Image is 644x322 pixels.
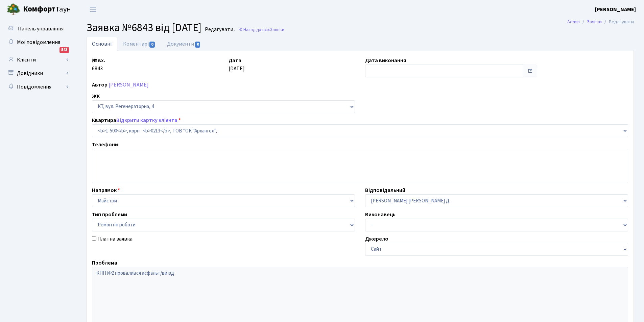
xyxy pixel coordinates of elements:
[3,22,71,35] a: Панель управління
[117,37,161,51] a: Коментарі
[92,116,181,124] label: Квартира
[557,15,644,29] nav: breadcrumb
[239,26,284,33] a: Назад до всіхЗаявки
[86,20,201,35] span: Заявка №6843 від [DATE]
[365,186,405,194] label: Відповідальний
[3,67,71,80] a: Довідники
[85,4,101,15] button: Переключити навігацію
[7,3,20,16] img: logo.png
[595,6,636,13] b: [PERSON_NAME]
[3,35,71,49] a: Мої повідомлення543
[92,56,105,65] label: № вх.
[109,81,149,89] a: [PERSON_NAME]
[116,117,177,124] a: Відкрити картку клієнта
[223,56,360,77] div: [DATE]
[86,37,117,51] a: Основні
[92,259,117,267] label: Проблема
[97,235,133,243] label: Платна заявка
[149,42,155,48] span: 0
[365,235,388,243] label: Джерело
[17,39,60,46] span: Мої повідомлення
[92,219,355,231] select: )
[229,56,241,65] label: Дата
[595,5,636,14] a: [PERSON_NAME]
[23,4,55,15] b: Комфорт
[87,56,223,77] div: 6843
[161,37,207,51] a: Документи
[92,186,120,194] label: Напрямок
[59,47,69,53] div: 543
[92,141,118,149] label: Телефони
[92,81,108,89] label: Автор
[23,4,71,15] span: Таун
[3,80,71,94] a: Повідомлення
[3,53,71,67] a: Клієнти
[587,18,602,25] a: Заявки
[92,92,100,100] label: ЖК
[92,210,127,219] label: Тип проблеми
[602,18,634,26] li: Редагувати
[92,124,628,137] select: )
[204,26,235,33] small: Редагувати .
[365,210,396,219] label: Виконавець
[365,56,406,65] label: Дата виконання
[270,26,284,33] span: Заявки
[18,25,64,32] span: Панель управління
[567,18,580,25] a: Admin
[195,42,200,48] span: 0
